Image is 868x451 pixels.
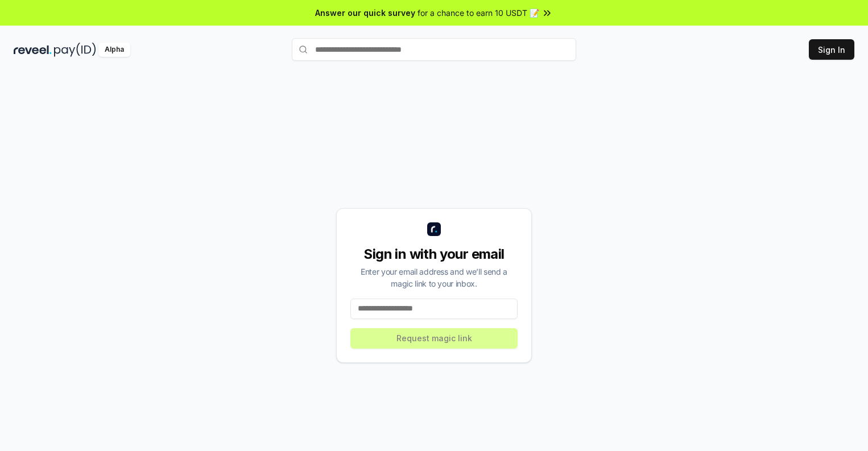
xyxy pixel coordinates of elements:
[315,7,415,19] span: Answer our quick survey
[98,43,130,57] div: Alpha
[350,245,518,263] div: Sign in with your email
[350,266,518,289] div: Enter your email address and we’ll send a magic link to your inbox.
[54,43,96,57] img: pay_id
[427,222,441,236] img: logo_small
[418,7,539,19] span: for a chance to earn 10 USDT 📝
[809,39,854,60] button: Sign In
[14,43,52,57] img: reveel_dark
